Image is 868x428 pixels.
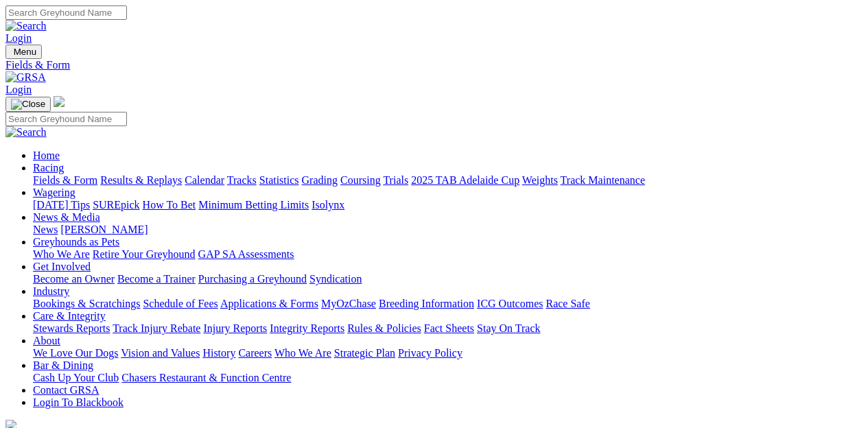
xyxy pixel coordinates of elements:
[33,199,90,211] a: [DATE] Tips
[33,359,93,371] a: Bar & Dining
[33,322,110,334] a: Stewards Reports
[33,261,91,272] a: Get Involved
[33,174,97,186] a: Fields & Form
[309,273,362,285] a: Syndication
[33,248,863,261] div: Greyhounds as Pets
[121,372,291,383] a: Chasers Restaurant & Function Centre
[411,174,519,186] a: 2025 TAB Adelaide Cup
[424,322,474,334] a: Fact Sheets
[477,298,543,309] a: ICG Outcomes
[33,162,64,174] a: Racing
[259,174,299,186] a: Statistics
[33,224,58,235] a: News
[522,174,558,186] a: Weights
[185,174,224,186] a: Calendar
[274,347,331,359] a: Who We Are
[60,224,148,235] a: [PERSON_NAME]
[33,347,863,359] div: About
[270,322,344,334] a: Integrity Reports
[33,224,863,236] div: News & Media
[202,347,235,359] a: History
[33,273,863,285] div: Get Involved
[5,32,32,44] a: Login
[198,273,307,285] a: Purchasing a Greyhound
[33,384,99,396] a: Contact GRSA
[561,174,645,186] a: Track Maintenance
[33,347,118,359] a: We Love Our Dogs
[33,310,106,322] a: Care & Integrity
[143,298,218,309] a: Schedule of Fees
[5,112,127,126] input: Search
[33,298,863,310] div: Industry
[302,174,338,186] a: Grading
[33,174,863,187] div: Racing
[11,99,45,110] img: Close
[321,298,376,309] a: MyOzChase
[33,298,140,309] a: Bookings & Scratchings
[477,322,540,334] a: Stay On Track
[33,372,863,384] div: Bar & Dining
[203,322,267,334] a: Injury Reports
[33,187,75,198] a: Wagering
[33,372,119,383] a: Cash Up Your Club
[227,174,257,186] a: Tracks
[93,199,139,211] a: SUREpick
[33,211,100,223] a: News & Media
[312,199,344,211] a: Isolynx
[93,248,196,260] a: Retire Your Greyhound
[5,71,46,84] img: GRSA
[33,285,69,297] a: Industry
[5,20,47,32] img: Search
[347,322,421,334] a: Rules & Policies
[54,96,64,107] img: logo-grsa-white.png
[5,97,51,112] button: Toggle navigation
[14,47,36,57] span: Menu
[383,174,408,186] a: Trials
[33,236,119,248] a: Greyhounds as Pets
[33,396,124,408] a: Login To Blackbook
[220,298,318,309] a: Applications & Forms
[100,174,182,186] a: Results & Replays
[5,5,127,20] input: Search
[121,347,200,359] a: Vision and Values
[546,298,589,309] a: Race Safe
[238,347,272,359] a: Careers
[379,298,474,309] a: Breeding Information
[33,150,60,161] a: Home
[33,322,863,335] div: Care & Integrity
[5,84,32,95] a: Login
[33,199,863,211] div: Wagering
[5,59,863,71] a: Fields & Form
[398,347,462,359] a: Privacy Policy
[198,248,294,260] a: GAP SA Assessments
[5,45,42,59] button: Toggle navigation
[340,174,381,186] a: Coursing
[5,126,47,139] img: Search
[113,322,200,334] a: Track Injury Rebate
[33,248,90,260] a: Who We Are
[33,273,115,285] a: Become an Owner
[117,273,196,285] a: Become a Trainer
[334,347,395,359] a: Strategic Plan
[198,199,309,211] a: Minimum Betting Limits
[143,199,196,211] a: How To Bet
[33,335,60,346] a: About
